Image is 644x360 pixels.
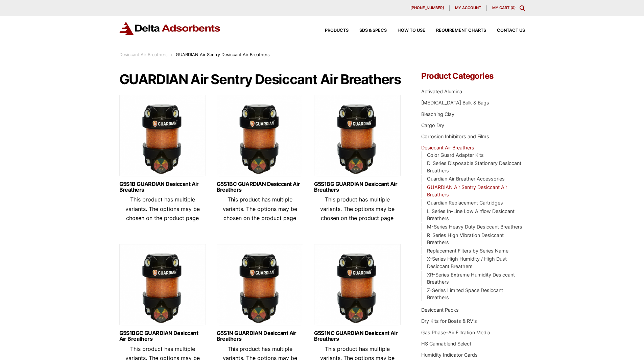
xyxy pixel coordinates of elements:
a: X-Series High Humidity / High Dust Desiccant Breathers [427,256,507,269]
a: R-Series High Vibration Desiccant Breathers [427,232,504,245]
span: Requirement Charts [436,28,486,33]
a: [PHONE_NUMBER] [405,5,450,11]
h1: GUARDIAN Air Sentry Desiccant Air Breathers [119,72,401,87]
a: SDS & SPECS [349,28,387,33]
a: Bleaching Clay [421,111,454,117]
a: My account [450,5,487,11]
a: Gas Phase-Air Filtration Media [421,330,490,335]
a: Requirement Charts [425,28,486,33]
a: Desiccant Packs [421,307,459,313]
a: My Cart (0) [492,5,516,10]
span: SDS & SPECS [359,28,387,33]
span: This product has multiple variants. The options may be chosen on the product page [320,196,395,221]
a: Cargo Dry [421,122,444,128]
a: G5S1N GUARDIAN Desiccant Air Breathers [217,330,303,342]
a: G5S1BG GUARDIAN Desiccant Air Breathers [314,181,401,193]
a: G5S1B GUARDIAN Desiccant Air Breathers [119,181,206,193]
a: Desiccant Air Breathers [421,145,474,150]
span: 0 [512,5,514,10]
span: : [171,52,172,57]
a: M-Series Heavy Duty Desiccant Breathers [427,224,522,230]
a: HS Cannablend Select [421,341,471,346]
span: Products [325,28,349,33]
a: Activated Alumina [421,89,462,94]
span: How to Use [398,28,425,33]
a: D-Series Disposable Stationary Desiccant Breathers [427,160,521,173]
a: [MEDICAL_DATA] Bulk & Bags [421,100,489,105]
a: How to Use [387,28,425,33]
a: G5S1NC GUARDIAN Desiccant Air Breathers [314,330,401,342]
a: XR-Series Extreme Humidity Desiccant Breathers [427,272,515,285]
a: Products [314,28,349,33]
h4: Product Categories [421,72,525,80]
a: Color Guard Adapter Kits [427,152,484,158]
a: Dry Kits for Boats & RV's [421,318,477,324]
a: Contact Us [486,28,525,33]
a: L-Series In-Line Low Airflow Desiccant Breathers [427,208,515,221]
div: Toggle Modal Content [520,5,525,11]
a: Guardian Replacement Cartridges [427,200,503,206]
span: My account [455,6,481,10]
a: Corrosion Inhibitors and Films [421,134,489,139]
a: Desiccant Air Breathers [119,52,168,57]
a: Z-Series Limited Space Desiccant Breathers [427,287,503,301]
a: G5S1BGC GUARDIAN Desiccant Air Breathers [119,330,206,342]
span: [PHONE_NUMBER] [410,6,444,10]
span: Contact Us [497,28,525,33]
span: GUARDIAN Air Sentry Desiccant Air Breathers [176,52,270,57]
a: Guardian Air Breather Accessories [427,176,505,182]
a: G5S1BC GUARDIAN Desiccant Air Breathers [217,181,303,193]
a: Replacement Filters by Series Name [427,248,508,254]
img: Delta Adsorbents [119,22,221,35]
span: This product has multiple variants. The options may be chosen on the product page [125,196,200,221]
a: GUARDIAN Air Sentry Desiccant Air Breathers [427,184,507,197]
span: This product has multiple variants. The options may be chosen on the product page [223,196,297,221]
a: Humidity Indicator Cards [421,352,478,358]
